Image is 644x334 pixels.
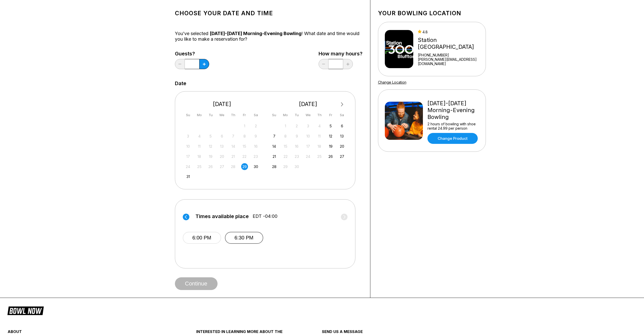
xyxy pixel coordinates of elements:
div: Not available Sunday, August 10th, 2025 [185,143,191,150]
div: Not available Saturday, August 16th, 2025 [252,143,259,150]
div: We [305,112,311,118]
div: Not available Tuesday, September 16th, 2025 [293,143,300,150]
div: Choose Saturday, September 20th, 2025 [339,143,345,150]
label: Guests? [175,51,209,56]
a: Change Product [427,133,478,144]
div: Not available Thursday, August 28th, 2025 [230,163,237,170]
div: Not available Thursday, August 21st, 2025 [230,153,237,160]
div: Su [185,112,191,118]
div: 2 hours of bowling with shoe rental 24.99 per person [427,122,479,130]
div: Not available Sunday, August 24th, 2025 [185,163,191,170]
div: Th [230,112,237,118]
div: Not available Sunday, August 3rd, 2025 [185,133,191,140]
div: Choose Saturday, September 6th, 2025 [339,123,345,129]
h1: Your bowling location [378,10,486,17]
div: Not available Tuesday, September 30th, 2025 [293,163,300,170]
div: Not available Tuesday, September 2nd, 2025 [293,123,300,129]
div: Choose Sunday, September 21st, 2025 [271,153,278,160]
div: [DATE] [269,101,348,108]
div: Not available Thursday, August 7th, 2025 [230,133,237,140]
div: Not available Tuesday, August 19th, 2025 [207,153,214,160]
button: Next Month [338,100,346,109]
div: Not available Monday, September 1st, 2025 [282,123,289,129]
div: Not available Thursday, August 14th, 2025 [230,143,237,150]
div: Not available Monday, September 29th, 2025 [282,163,289,170]
div: Not available Monday, September 8th, 2025 [282,133,289,140]
span: [DATE]-[DATE] Morning-Evening Bowling [210,31,302,36]
div: Choose Saturday, August 30th, 2025 [252,163,259,170]
label: Date [175,81,186,86]
div: Choose Sunday, September 28th, 2025 [271,163,278,170]
div: Choose Saturday, September 13th, 2025 [339,133,345,140]
div: Not available Thursday, September 25th, 2025 [316,153,323,160]
div: Not available Wednesday, September 17th, 2025 [305,143,311,150]
div: Choose Friday, September 26th, 2025 [327,153,334,160]
div: Not available Wednesday, August 20th, 2025 [219,153,225,160]
div: Not available Wednesday, August 27th, 2025 [219,163,225,170]
div: Mo [282,112,289,118]
div: Not available Saturday, August 9th, 2025 [252,133,259,140]
img: Station 300 Bluffton [385,30,414,68]
div: Not available Thursday, September 18th, 2025 [316,143,323,150]
div: Choose Saturday, September 27th, 2025 [339,153,345,160]
div: Not available Friday, August 8th, 2025 [241,133,248,140]
div: Choose Friday, September 19th, 2025 [327,143,334,150]
span: Times available place [195,214,249,219]
div: Not available Monday, September 22nd, 2025 [282,153,289,160]
div: Not available Monday, September 15th, 2025 [282,143,289,150]
div: Not available Saturday, August 2nd, 2025 [252,123,259,129]
div: [DATE] [183,101,261,108]
span: EDT -04:00 [253,214,277,219]
div: Not available Wednesday, August 13th, 2025 [219,143,225,150]
div: Not available Tuesday, September 9th, 2025 [293,133,300,140]
div: Not available Wednesday, September 24th, 2025 [305,153,311,160]
h1: Choose your Date and time [175,10,362,17]
div: Not available Monday, August 11th, 2025 [196,143,203,150]
div: Not available Friday, August 15th, 2025 [241,143,248,150]
img: Friday-Sunday Morning-Evening Bowling [385,102,423,140]
div: [DATE]-[DATE] Morning-Evening Bowling [427,100,479,120]
div: Choose Sunday, September 7th, 2025 [271,133,278,140]
div: Not available Sunday, August 17th, 2025 [185,153,191,160]
div: Mo [196,112,203,118]
a: [PERSON_NAME][EMAIL_ADDRESS][DOMAIN_NAME] [418,57,483,66]
div: Choose Sunday, August 31st, 2025 [185,173,191,180]
div: Not available Tuesday, August 5th, 2025 [207,133,214,140]
div: Not available Thursday, September 4th, 2025 [316,123,323,129]
label: How many hours? [319,51,362,56]
div: We [219,112,225,118]
div: Choose Friday, September 5th, 2025 [327,123,334,129]
div: Not available Wednesday, September 10th, 2025 [305,133,311,140]
div: You’ve selected ! What date and time would you like to make a reservation for? [175,31,362,42]
div: Not available Friday, August 1st, 2025 [241,123,248,129]
div: Not available Wednesday, August 6th, 2025 [219,133,225,140]
div: Not available Wednesday, September 3rd, 2025 [305,123,311,129]
div: Not available Saturday, August 23rd, 2025 [252,153,259,160]
div: Fr [327,112,334,118]
div: Station [GEOGRAPHIC_DATA] [418,37,483,50]
div: Not available Tuesday, August 26th, 2025 [207,163,214,170]
div: Sa [252,112,259,118]
div: Not available Monday, August 4th, 2025 [196,133,203,140]
div: 4.8 [418,30,483,34]
div: Th [316,112,323,118]
div: month 2025-08 [184,122,260,180]
div: Choose Sunday, September 14th, 2025 [271,143,278,150]
button: 6:00 PM [183,232,221,244]
div: Not available Monday, August 25th, 2025 [196,163,203,170]
div: Tu [293,112,300,118]
div: Not available Thursday, September 11th, 2025 [316,133,323,140]
div: Tu [207,112,214,118]
div: Su [271,112,278,118]
div: Not available Friday, August 22nd, 2025 [241,153,248,160]
div: Sa [339,112,345,118]
button: 6:30 PM [225,232,263,244]
div: Choose Friday, August 29th, 2025 [241,163,248,170]
div: Fr [241,112,248,118]
div: [PHONE_NUMBER] [418,53,483,57]
div: Not available Tuesday, September 23rd, 2025 [293,153,300,160]
div: Not available Tuesday, August 12th, 2025 [207,143,214,150]
a: Change Location [378,80,406,84]
div: Not available Monday, August 18th, 2025 [196,153,203,160]
div: month 2025-09 [270,122,346,170]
